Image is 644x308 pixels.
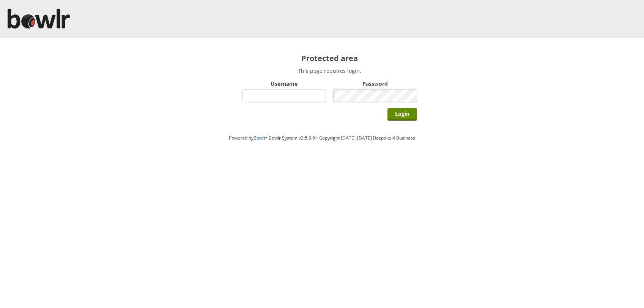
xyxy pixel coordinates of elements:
[242,67,417,74] p: This page requires login.
[242,53,417,63] h2: Protected area
[242,80,326,87] label: Username
[229,135,415,141] span: Powered by • Bowlr System v3.5.9.9 • Copyright [DATE]-[DATE] Bespoke 4 Business
[387,108,417,121] input: Login
[254,135,266,141] a: Bowlr
[333,80,417,87] label: Password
